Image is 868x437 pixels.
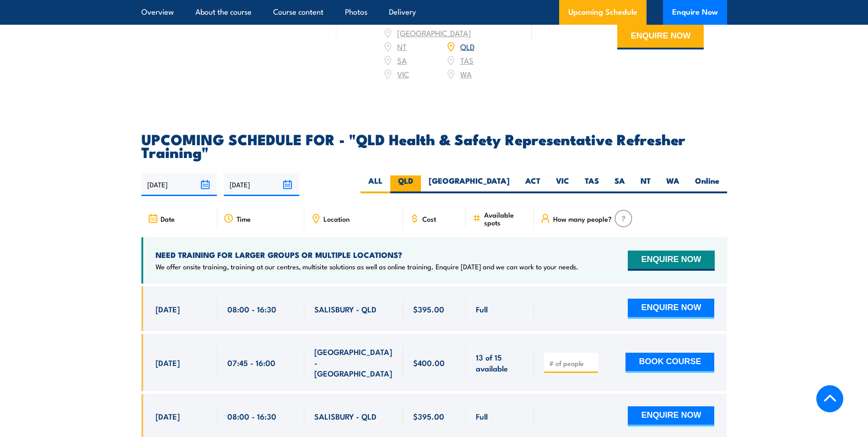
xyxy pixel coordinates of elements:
[323,215,350,223] span: Location
[237,215,251,223] span: Time
[314,304,377,314] span: SALISBURY - QLD
[628,299,714,319] button: ENQUIRE NOW
[628,406,714,426] button: ENQUIRE NOW
[227,304,276,314] span: 08:00 - 16:30
[224,173,299,196] input: To date
[628,251,714,271] button: ENQUIRE NOW
[617,25,704,49] button: ENQUIRE NOW
[460,41,474,52] a: QLD
[141,173,217,196] input: From date
[161,215,175,223] span: Date
[422,215,436,223] span: Cost
[518,175,548,193] label: ACT
[361,175,390,193] label: ALL
[658,175,687,193] label: WA
[484,211,528,226] span: Available spots
[548,175,577,193] label: VIC
[156,250,578,260] h4: NEED TRAINING FOR LARGER GROUPS OR MULTIPLE LOCATIONS?
[156,411,180,421] span: [DATE]
[421,175,518,193] label: [GEOGRAPHIC_DATA]
[549,359,595,368] input: # of people
[476,352,524,373] span: 13 of 15 available
[553,215,612,223] span: How many people?
[390,175,421,193] label: QLD
[156,304,180,314] span: [DATE]
[156,262,578,271] p: We offer onsite training, training at our centres, multisite solutions as well as online training...
[577,175,607,193] label: TAS
[413,357,445,368] span: $400.00
[413,304,444,314] span: $395.00
[476,411,488,421] span: Full
[227,411,276,421] span: 08:00 - 16:30
[687,175,727,193] label: Online
[633,175,658,193] label: NT
[314,346,393,378] span: [GEOGRAPHIC_DATA] - [GEOGRAPHIC_DATA]
[607,175,633,193] label: SA
[227,357,275,368] span: 07:45 - 16:00
[413,411,444,421] span: $395.00
[625,353,714,373] button: BOOK COURSE
[141,132,727,158] h2: UPCOMING SCHEDULE FOR - "QLD Health & Safety Representative Refresher Training"
[314,411,377,421] span: SALISBURY - QLD
[156,357,180,368] span: [DATE]
[476,304,488,314] span: Full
